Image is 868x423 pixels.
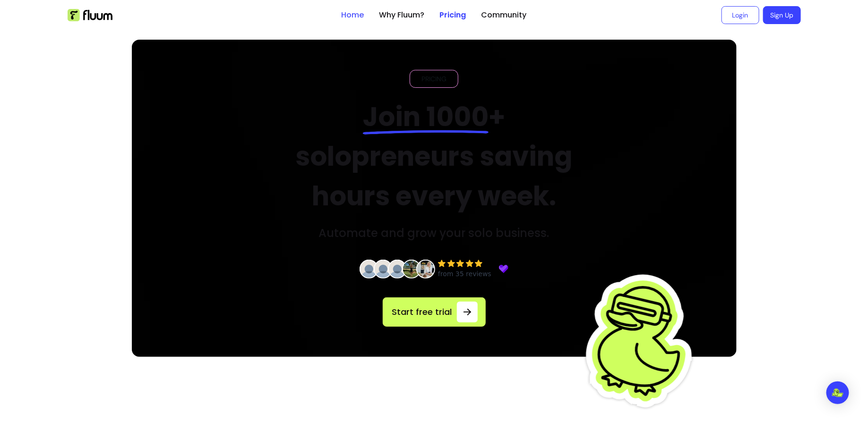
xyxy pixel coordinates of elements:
span: PRICING [418,74,450,84]
a: Community [481,9,527,21]
img: Fluum Duck sticker [583,258,701,423]
span: Join 1000 [363,98,489,135]
h3: Automate and grow your solo business. [319,226,550,241]
a: Start free trial [383,297,486,327]
a: Login [722,6,759,24]
div: Open Intercom Messenger [826,381,849,404]
h2: + solopreneurs saving hours every week. [274,97,594,216]
a: Pricing [440,9,466,21]
span: Start free trial [391,305,453,319]
a: Sign Up [763,6,801,24]
a: Why Fluum? [379,9,425,21]
a: Home [342,9,364,21]
img: Fluum Logo [68,9,112,21]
